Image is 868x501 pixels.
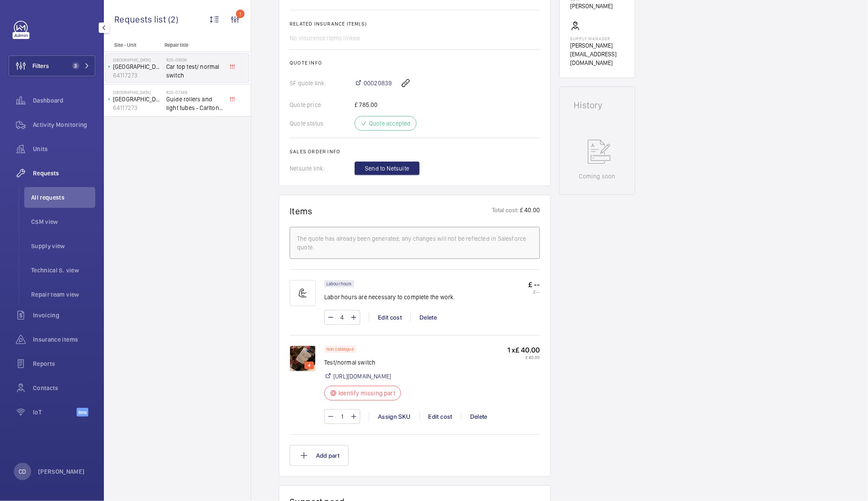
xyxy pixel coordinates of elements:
p: 1 x £ 40.00 [507,346,540,355]
span: Dashboard [33,96,95,105]
div: Delete [410,313,445,322]
p: [GEOGRAPHIC_DATA] [113,62,163,71]
span: Activity Monitoring [33,120,95,129]
p: [PERSON_NAME] [38,467,85,476]
p: £ 40.00 [507,355,540,360]
p: [GEOGRAPHIC_DATA] [113,90,163,95]
p: Total cost: [492,206,519,217]
p: Test/normal switch [324,358,406,367]
span: Technical S. view [31,266,95,275]
p: [GEOGRAPHIC_DATA] [113,57,163,62]
button: Add part [290,445,348,466]
span: Requests [33,169,95,178]
p: Labour hours [326,282,352,285]
p: Labor hours are necessary to complete the work. [324,293,455,301]
span: Invoicing [33,311,95,320]
span: Insurance items [33,335,95,344]
p: Site - Unit [104,42,161,48]
p: Supply manager [570,36,624,41]
span: Filters [32,61,49,70]
h1: History [574,101,621,110]
h2: R25-09339 [166,57,223,62]
a: [URL][DOMAIN_NAME] [333,372,391,381]
p: Coming soon [579,172,615,181]
p: CD [19,467,26,476]
div: Delete [461,412,496,421]
div: The quote has already been generated; any changes will not be reflected in Salesforce quote. [297,234,532,252]
span: CSM view [31,217,95,226]
p: [PERSON_NAME][EMAIL_ADDRESS][DOMAIN_NAME] [570,41,624,67]
p: £ -- [528,280,540,289]
div: Edit cost [369,313,410,322]
span: 00020839 [364,79,392,87]
h2: R25-07349 [166,90,223,95]
img: 1752140075190-21946b22-5f25-480a-8d6e-bc60806258b0 [290,346,316,372]
span: 3 [72,62,79,69]
div: Assign SKU [369,412,419,421]
p: 64117273 [113,103,163,112]
div: Edit cost [419,412,461,421]
span: Car top test/ normal switch [166,62,223,80]
p: Repair title [165,42,222,48]
h2: Sales order info [290,149,540,155]
a: 00020839 [355,79,392,87]
span: Repair team view [31,290,95,299]
span: Guide rollers and light tubes - Carlton house [166,95,223,112]
p: 64117273 [113,71,163,80]
h2: Quote info [290,60,540,66]
p: Non catalogue [326,348,354,351]
p: [PERSON_NAME] [570,2,613,10]
h1: Items [290,206,313,217]
span: Reports [33,359,95,368]
button: Filters3 [9,55,95,76]
p: 4 [306,362,312,369]
span: Contacts [33,384,95,392]
img: muscle-sm.svg [290,280,316,306]
p: [GEOGRAPHIC_DATA] [113,95,163,103]
span: Requests list [114,14,168,25]
span: All requests [31,193,95,202]
button: Send to Netsuite [355,162,419,175]
span: Units [33,145,95,153]
span: Send to Netsuite [365,164,409,173]
span: Beta [77,408,88,417]
span: IoT [33,408,77,417]
p: Identify missing part [339,389,395,398]
span: Supply view [31,242,95,250]
p: £ 40.00 [519,206,540,217]
p: £ -- [528,289,540,294]
h2: Related insurance item(s) [290,21,540,27]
